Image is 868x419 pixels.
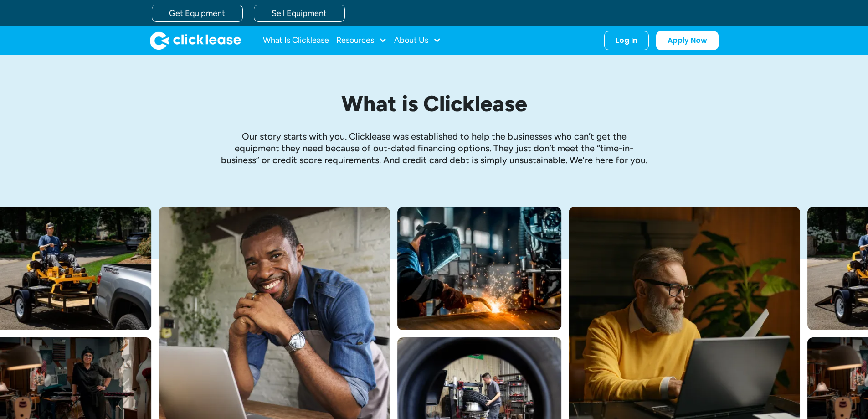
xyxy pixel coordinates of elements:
[616,36,637,45] div: Log In
[220,130,648,166] p: Our story starts with you. Clicklease was established to help the businesses who can’t get the eq...
[397,207,561,330] img: A welder in a large mask working on a large pipe
[263,31,329,50] a: What Is Clicklease
[336,31,387,50] div: Resources
[656,31,719,50] a: Apply Now
[394,31,441,50] div: About Us
[152,5,243,22] a: Get Equipment
[150,31,241,50] a: home
[150,31,241,50] img: Clicklease logo
[254,5,345,22] a: Sell Equipment
[220,92,648,116] h1: What is Clicklease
